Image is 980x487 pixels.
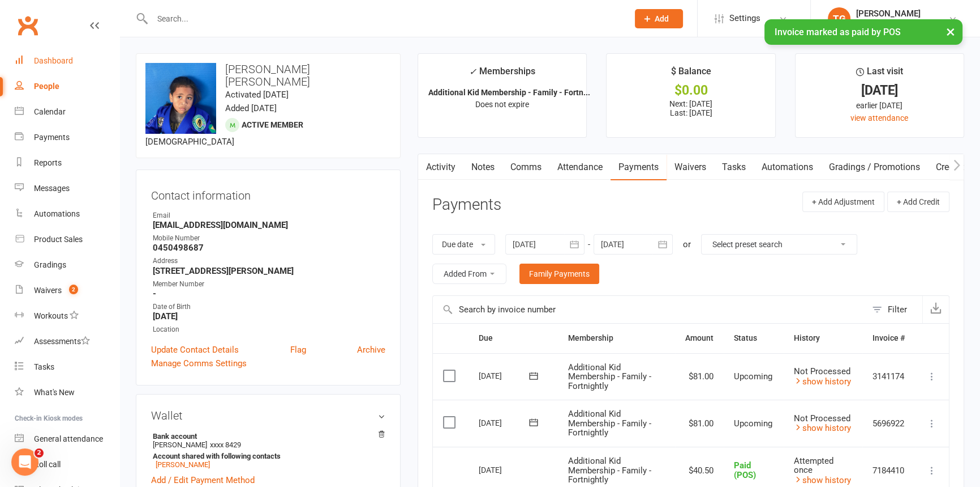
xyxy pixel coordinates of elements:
[568,409,651,438] span: Additional Kid Membership - Family - Fortnightly
[806,99,953,112] div: earlier [DATE]
[475,100,529,109] span: Does not expire
[225,90,289,100] time: Activated [DATE]
[468,324,558,353] th: Due
[14,11,42,40] a: Clubworx
[549,154,611,180] a: Attendance
[856,64,903,84] div: Last visit
[69,285,78,294] span: 2
[675,353,724,400] td: $81.00
[34,184,70,193] div: Messages
[479,461,531,478] div: [DATE]
[617,99,764,117] p: Next: [DATE] Last: [DATE]
[670,64,711,84] div: $ Balance
[568,456,651,485] span: Additional Kid Membership - Family - Fortnightly
[714,154,754,180] a: Tasks
[34,158,62,167] div: Reports
[734,371,772,382] span: Upcoming
[34,82,59,91] div: People
[15,303,119,329] a: Workouts
[15,380,119,405] a: What's New
[153,220,385,230] strong: [EMAIL_ADDRESS][DOMAIN_NAME]
[290,343,306,357] a: Flag
[432,264,506,284] button: Added From
[802,192,884,212] button: + Add Adjustment
[502,154,549,180] a: Comms
[469,66,476,77] i: ✓
[15,278,119,303] a: Waivers 2
[15,329,119,354] a: Assessments
[153,302,385,312] div: Date of Birth
[754,154,821,180] a: Automations
[151,343,239,357] a: Update Contact Details
[145,63,391,88] h3: [PERSON_NAME] [PERSON_NAME]
[153,256,385,266] div: Address
[15,74,119,99] a: People
[635,9,683,28] button: Add
[151,473,255,487] a: Add / Edit Payment Method
[850,113,908,122] a: view attendance
[153,233,385,244] div: Mobile Number
[151,409,385,422] h3: Wallet
[15,201,119,227] a: Automations
[806,84,953,96] div: [DATE]
[34,260,66,269] div: Gradings
[35,448,44,458] span: 2
[734,460,756,480] span: Paid (POS)
[611,154,667,180] a: Payments
[15,354,119,380] a: Tasks
[794,475,851,485] a: show history
[151,430,385,471] li: [PERSON_NAME]
[794,413,850,424] span: Not Processed
[856,9,945,19] div: [PERSON_NAME]
[145,63,216,134] img: image1756277912.png
[418,154,463,180] a: Activity
[153,324,385,335] div: Location
[479,367,531,384] div: [DATE]
[729,6,760,31] span: Settings
[34,434,103,443] div: General attendance
[34,133,70,142] div: Payments
[15,125,119,150] a: Payments
[145,137,234,147] span: [DEMOGRAPHIC_DATA]
[153,311,385,321] strong: [DATE]
[433,296,866,323] input: Search by invoice number
[34,56,73,65] div: Dashboard
[15,99,119,125] a: Calendar
[11,448,38,476] iframe: Intercom live chat
[519,264,599,284] a: Family Payments
[156,460,210,469] a: [PERSON_NAME]
[432,196,501,214] h3: Payments
[15,426,119,452] a: General attendance kiosk mode
[734,418,772,429] span: Upcoming
[764,19,962,45] div: Invoice marked as paid by POS
[888,303,907,316] div: Filter
[15,150,119,176] a: Reports
[667,154,714,180] a: Waivers
[149,11,620,27] input: Search...
[153,243,385,253] strong: 0450498687
[794,366,850,376] span: Not Processed
[866,296,922,323] button: Filter
[34,460,61,469] div: Roll call
[15,227,119,252] a: Product Sales
[655,14,669,23] span: Add
[34,362,54,371] div: Tasks
[153,210,385,221] div: Email
[15,452,119,477] a: Roll call
[153,289,385,299] strong: -
[34,311,68,320] div: Workouts
[151,357,247,370] a: Manage Comms Settings
[794,376,851,387] a: show history
[887,192,949,212] button: + Add Credit
[724,324,784,353] th: Status
[794,423,851,433] a: show history
[675,400,724,447] td: $81.00
[153,432,380,441] strong: Bank account
[568,362,651,391] span: Additional Kid Membership - Family - Fortnightly
[862,353,915,400] td: 3141174
[428,88,590,97] strong: Additional Kid Membership - Family - Fortn...
[617,84,764,96] div: $0.00
[225,103,277,113] time: Added [DATE]
[675,324,724,353] th: Amount
[34,107,66,116] div: Calendar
